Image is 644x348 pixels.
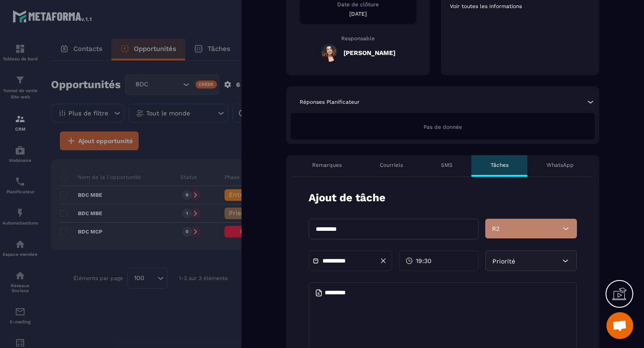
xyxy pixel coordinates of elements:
p: [DATE] [300,10,416,17]
a: Ouvrir le chat [606,312,633,339]
p: Voir toutes les informations [450,3,590,10]
p: Courriels [380,161,403,169]
span: R2 [492,225,500,232]
span: Priorité [492,258,515,265]
p: Tâches [491,161,508,169]
p: Réponses Planificateur [300,98,360,106]
p: Date de clôture [300,1,416,8]
p: Responsable [300,35,416,42]
span: Pas de donnée [424,124,462,130]
h5: [PERSON_NAME] [343,49,395,56]
p: SMS [441,161,453,169]
span: 19:30 [416,256,432,265]
p: Remarques [312,161,342,169]
p: WhatsApp [547,161,574,169]
p: Ajout de tâche [309,191,386,205]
